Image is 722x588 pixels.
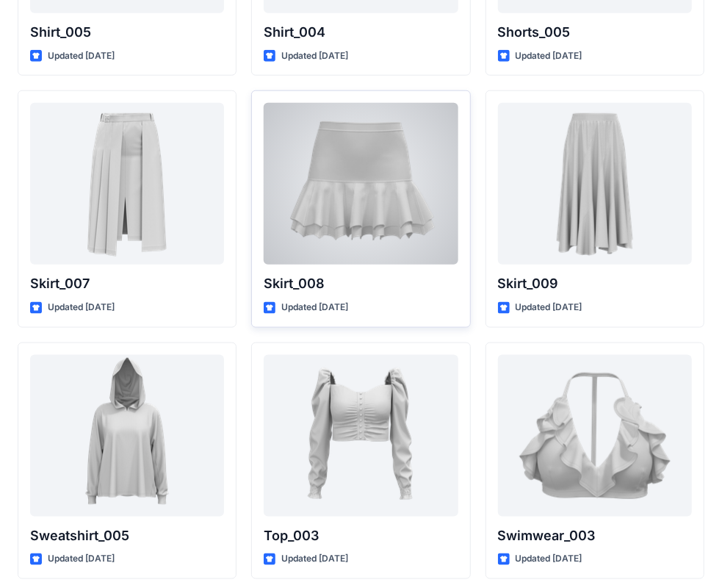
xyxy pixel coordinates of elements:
[498,273,692,294] p: Skirt_009
[281,300,348,315] p: Updated [DATE]
[516,552,582,567] p: Updated [DATE]
[516,49,582,64] p: Updated [DATE]
[264,103,458,265] a: Skirt_008
[498,526,692,546] p: Swimwear_003
[30,103,224,265] a: Skirt_007
[264,22,458,43] p: Shirt_004
[281,49,348,64] p: Updated [DATE]
[30,526,224,546] p: Sweatshirt_005
[30,355,224,517] a: Sweatshirt_005
[30,273,224,294] p: Skirt_007
[516,300,582,315] p: Updated [DATE]
[498,355,692,517] a: Swimwear_003
[264,526,458,546] p: Top_003
[48,49,115,64] p: Updated [DATE]
[498,103,692,265] a: Skirt_009
[48,300,115,315] p: Updated [DATE]
[48,552,115,567] p: Updated [DATE]
[264,355,458,517] a: Top_003
[264,273,458,294] p: Skirt_008
[498,22,692,43] p: Shorts_005
[30,22,224,43] p: Shirt_005
[281,552,348,567] p: Updated [DATE]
